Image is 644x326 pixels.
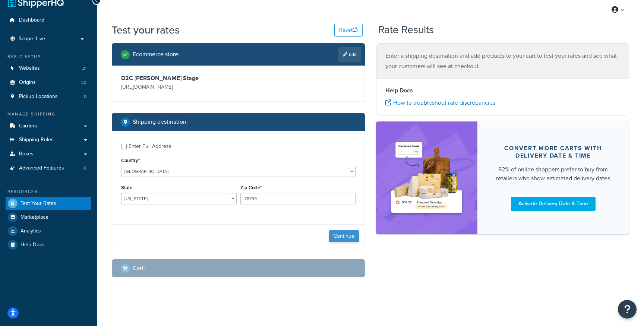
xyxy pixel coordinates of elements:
li: Origins [6,76,91,89]
a: Edit [338,47,361,62]
h1: Test your rates [112,23,180,37]
span: Test Your Rates [20,200,56,207]
span: 6 [84,165,86,171]
span: 21 [82,65,86,72]
a: Shipping Rules [6,133,91,147]
h4: Help Docs [385,86,620,95]
button: Reset [334,24,363,37]
label: Country* [121,158,140,163]
span: Pickup Locations [19,94,58,100]
div: Enter Full Address [129,141,171,152]
label: State [121,185,132,190]
a: Carriers [6,119,91,133]
input: Enter Full Address [121,144,127,149]
a: Test Your Rates [6,197,91,210]
a: Marketplace [6,211,91,224]
h3: D2C [PERSON_NAME] Stage [121,75,237,82]
p: [URL][DOMAIN_NAME] [121,82,237,92]
div: Manage Shipping [6,111,91,117]
li: Websites [6,61,91,75]
label: Zip Code* [240,185,262,190]
span: Advanced Features [19,165,64,171]
a: Dashboard [6,13,91,27]
span: Origins [19,79,36,86]
span: Carriers [19,123,37,129]
span: Help Docs [20,242,45,248]
h2: Rate Results [378,24,434,36]
span: Marketplace [20,214,48,221]
h2: Ecommerce store : [133,51,180,58]
div: Resources [6,189,91,195]
li: Advanced Features [6,161,91,175]
p: Enter a shipping destination and add products to your cart to test your rates and see what your c... [385,51,620,72]
a: Boxes [6,147,91,161]
div: 82% of online shoppers prefer to buy from retailers who show estimated delivery dates [495,165,611,183]
span: Scope: Live [19,36,45,42]
button: Continue [329,230,359,242]
img: feature-image-ddt-36eae7f7280da8017bfb280eaccd9c446f90b1fe08728e4019434db127062ab4.png [387,133,466,223]
a: How to troubleshoot rate discrepancies [385,98,495,107]
a: Advanced Features6 [6,161,91,175]
h2: Cart : [133,265,145,272]
a: Analytics [6,224,91,238]
span: Analytics [20,228,41,234]
div: Convert more carts with delivery date & time [495,145,611,159]
span: Boxes [19,151,34,157]
a: Pickup Locations0 [6,90,91,104]
a: Origins33 [6,76,91,89]
a: Activate Delivery Date & Time [511,197,596,211]
span: 33 [81,79,86,86]
span: Websites [19,65,40,72]
a: Websites21 [6,61,91,75]
div: Basic Setup [6,54,91,60]
span: Shipping Rules [19,137,54,143]
span: 0 [84,94,86,100]
button: Open Resource Center [618,300,637,319]
h2: Shipping destination : [133,118,188,125]
li: Pickup Locations [6,90,91,104]
a: Help Docs [6,238,91,251]
span: Dashboard [19,17,44,23]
